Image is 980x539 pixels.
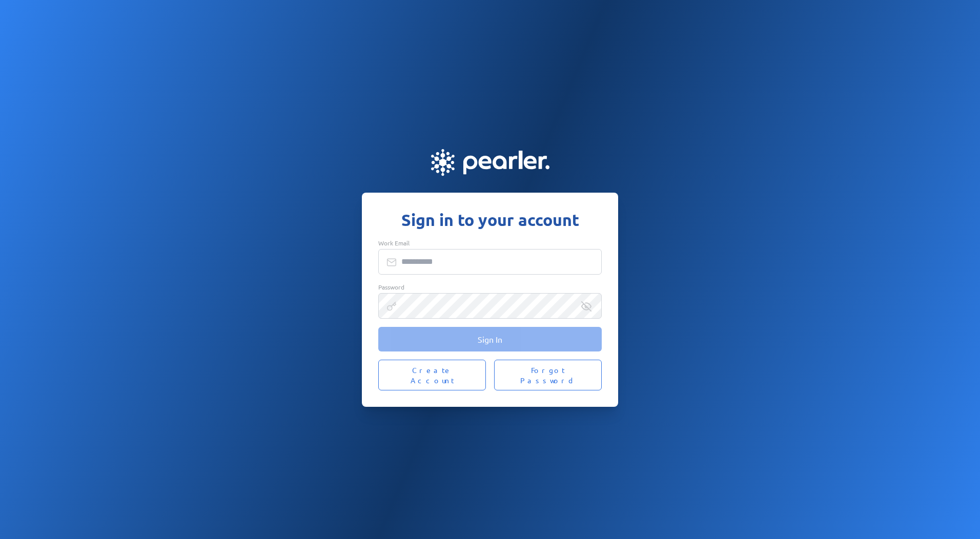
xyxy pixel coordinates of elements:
span: Forgot Password [506,365,589,385]
span: Password [378,283,404,291]
button: Create Account [378,360,486,390]
span: Create Account [391,365,474,385]
span: Work Email [378,239,410,247]
div: Reveal Password [581,301,591,312]
button: Forgot Password [494,360,602,390]
span: Sign In [478,334,502,344]
button: Sign In [378,327,602,351]
h1: Sign in to your account [378,209,602,231]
